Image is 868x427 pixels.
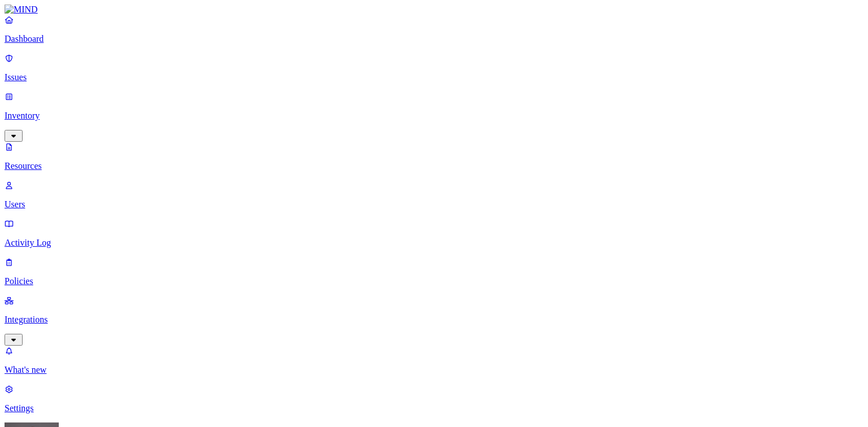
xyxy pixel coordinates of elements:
a: Users [5,180,863,210]
p: What's new [5,365,863,375]
p: Integrations [5,315,863,325]
p: Dashboard [5,34,863,44]
a: MIND [5,5,863,15]
p: Resources [5,161,863,171]
a: Issues [5,53,863,82]
img: MIND [5,5,38,15]
a: Resources [5,142,863,171]
p: Policies [5,276,863,286]
p: Inventory [5,111,863,121]
p: Settings [5,403,863,413]
a: Activity Log [5,219,863,248]
a: Dashboard [5,15,863,44]
p: Users [5,199,863,210]
p: Issues [5,72,863,82]
a: Inventory [5,91,863,140]
a: What's new [5,346,863,375]
a: Settings [5,384,863,413]
a: Policies [5,257,863,286]
a: Integrations [5,295,863,344]
p: Activity Log [5,238,863,248]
